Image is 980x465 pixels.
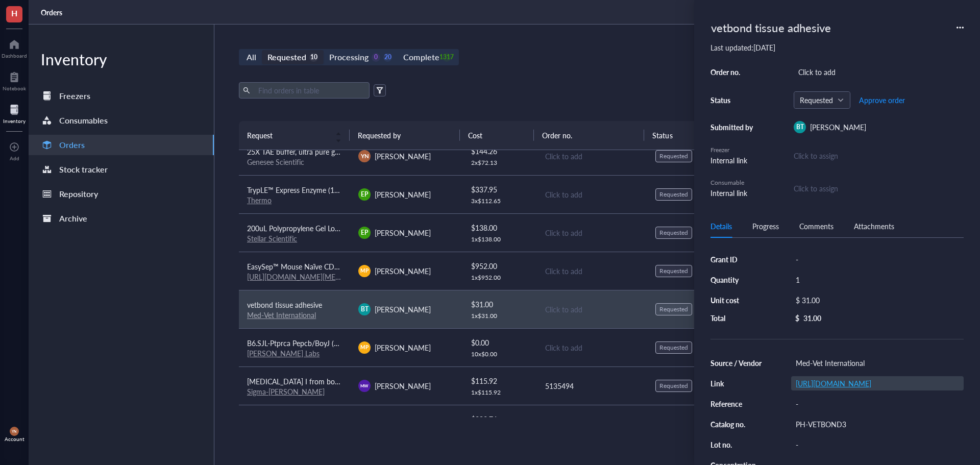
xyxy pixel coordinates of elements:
a: Sigma-[PERSON_NAME] [247,386,325,397]
div: Freezers [59,89,90,103]
span: [PERSON_NAME] [375,189,431,200]
div: - [791,397,964,411]
div: Click to add [545,265,639,277]
a: [URL][DOMAIN_NAME][MEDICAL_DATA] [247,272,379,282]
th: Order no. [534,121,645,150]
div: Consumable [710,178,756,187]
div: $ 31.00 [471,299,528,310]
div: Quantity [710,275,763,284]
div: Internal link [710,155,756,166]
a: Med-Vet International [247,310,316,320]
div: Dashboard [2,53,27,59]
div: Lot no. [710,440,763,449]
td: Click to add [536,290,647,328]
div: Requested [659,344,688,352]
div: - [791,252,964,266]
span: EP [361,190,368,199]
div: $ 138.00 [471,222,528,233]
div: Account [5,436,24,442]
input: Find orders in table [254,83,365,98]
span: EP [361,228,368,237]
div: Attachments [854,221,894,232]
span: MP [361,344,369,351]
div: Requested [659,305,688,313]
div: Reference [710,399,763,408]
div: Last updated: [DATE] [710,43,964,52]
div: 2 x $ 72.13 [471,159,528,167]
span: B6.SJL-Ptprca Pepcb/BoyJ (B6CD45.1) [247,338,369,348]
td: 5135494 [536,405,647,443]
div: Details [710,221,732,232]
th: Request [239,121,350,150]
th: Requested by [350,121,460,150]
a: [URL][DOMAIN_NAME] [796,378,871,388]
div: $ 952.00 [471,260,528,272]
a: Orders [29,135,214,155]
div: Comments [799,221,834,232]
div: Click to add [545,189,639,200]
div: 1 x $ 138.00 [471,235,528,243]
div: All [247,50,256,64]
span: YN [360,152,369,160]
td: Click to add [536,252,647,290]
span: YN [12,429,17,434]
div: Freezer [710,145,756,155]
a: Consumables [29,110,214,131]
div: Link [710,379,763,388]
div: vetbond tissue adhesive [706,16,836,39]
a: Archive [29,208,214,229]
div: $ [795,313,799,323]
td: Click to add [536,328,647,366]
div: Orders [59,138,85,152]
a: Repository [29,184,214,204]
div: 1 x $ 115.92 [471,388,528,397]
span: MW [360,383,369,389]
div: Requested [659,267,688,275]
td: Click to add [536,213,647,252]
div: Med-Vet International [791,356,964,370]
span: Immun-Blot® PVDF Membrane, Roll, 26 cm x 3.3 m, 1620177 [247,414,445,425]
div: $ 115.92 [471,375,528,386]
div: Source / Vendor [710,358,763,368]
a: Dashboard [2,36,27,59]
div: Inventory [3,118,26,124]
div: Order no. [710,67,756,77]
span: BT [796,123,804,132]
span: [PERSON_NAME] [375,381,431,391]
a: Orders [41,8,64,17]
div: 20 [383,53,392,62]
td: 5135494 [536,366,647,405]
div: Complete [403,50,439,64]
div: Click to add [545,151,639,162]
div: Click to add [545,227,639,238]
div: Progress [752,221,779,232]
div: 1 x $ 952.00 [471,274,528,282]
div: 31.00 [803,313,821,323]
div: 10 x $ 0.00 [471,350,528,358]
th: Cost [460,121,533,150]
a: [PERSON_NAME] Labs [247,348,320,358]
span: 25X TAE buffer, ultra pure grade [247,146,349,157]
div: 3 x $ 112.65 [471,197,528,205]
span: [PERSON_NAME] [375,151,431,161]
div: - [791,437,964,452]
span: Approve order [859,96,905,104]
div: Requested [659,190,688,199]
div: Click to add [545,342,639,353]
div: Stock tracker [59,162,108,177]
td: Click to add [536,137,647,175]
div: $ 0.00 [471,337,528,348]
div: $ 144.26 [471,145,528,157]
div: Total [710,313,763,323]
div: 1317 [443,53,451,62]
div: Click to assign [794,183,964,194]
div: Inventory [29,49,214,69]
div: Notebook [3,85,26,91]
div: Click to add [545,304,639,315]
div: $ 337.95 [471,184,528,195]
span: MP [361,267,369,275]
span: EasySep™ Mouse Naïve CD8+ [MEDICAL_DATA] Isolation Kit [247,261,440,272]
div: Click to add [794,65,964,79]
th: Status [644,121,718,150]
div: segmented control [239,49,459,65]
